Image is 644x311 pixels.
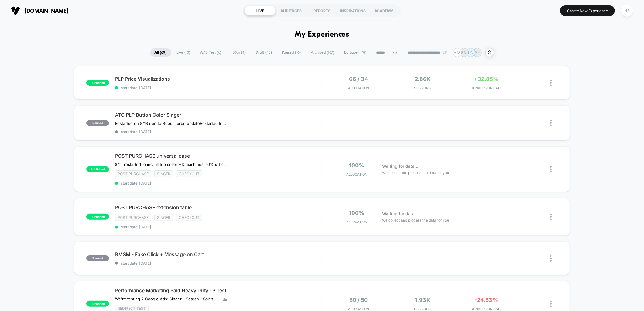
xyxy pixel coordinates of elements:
img: Visually logo [11,6,20,15]
span: start date: [DATE] [115,181,322,186]
span: Singer [154,170,173,177]
img: close [550,214,552,220]
div: + 18 [453,48,462,57]
span: 50 / 50 [350,297,368,303]
div: REPORTS [307,6,337,15]
span: By Label [344,50,359,55]
span: ATC PLP Button Color Singer [115,112,322,118]
span: Sessions [392,307,453,311]
p: PK [475,50,480,55]
span: 66 / 34 [349,76,368,82]
span: [DOMAIN_NAME] [25,8,69,14]
h1: My Experiences [295,30,349,39]
span: start date: [DATE] [115,261,322,266]
div: AUDIENCES [276,6,307,15]
span: published [86,166,109,172]
span: paused [86,120,109,126]
span: start date: [DATE] [115,225,322,229]
span: +32.85% [474,76,499,82]
span: Waiting for data... [382,163,418,169]
img: close [550,255,552,262]
span: checkout [176,214,202,221]
span: Draft ( 43 ) [251,48,277,57]
span: Allocation [348,307,369,311]
span: 1.93k [415,297,430,303]
span: Allocation [346,172,367,176]
div: INSPIRATIONS [337,6,368,15]
span: 100% [349,162,364,169]
button: HE [619,5,635,17]
span: -24.53% [475,297,498,303]
span: A/B Test ( 6 ) [196,48,226,57]
img: close [550,301,552,307]
img: end [443,51,447,54]
p: LC [468,50,473,55]
span: Post Purchase [115,214,151,221]
span: We're testing 2 Google Ads: Singer - Search - Sales - Heavy Duty - Nonbrand and SINGER - PMax - H... [115,296,219,301]
div: HE [621,5,633,17]
div: LIVE [245,6,276,15]
span: checkout [176,170,202,177]
span: Archived ( 107 ) [307,48,339,57]
button: Create New Experience [560,5,615,16]
span: paused [86,255,109,261]
img: close [550,166,552,172]
span: Sessions [392,86,453,90]
span: Performance Marketing Paid Heavy Duty LP Test [115,287,322,293]
p: BD [461,50,467,55]
span: start date: [DATE] [115,85,322,90]
span: We collect and process the data for you [382,170,449,176]
span: 2.86k [414,76,431,82]
span: start date: [DATE] [115,129,322,134]
span: We collect and process the data for you [382,217,449,223]
span: Allocation [346,220,367,224]
span: published [86,80,109,86]
span: published [86,214,109,220]
img: close [550,120,552,126]
span: Live ( 10 ) [172,48,195,57]
span: Singer [154,214,173,221]
span: All ( 69 ) [150,48,171,57]
img: close [550,80,552,86]
span: CONVERSION RATE [456,86,517,90]
span: Paused ( 16 ) [278,48,306,57]
div: ACADEMY [368,6,399,15]
span: Waiting for data... [382,210,418,217]
span: Allocation [348,86,369,90]
span: PLP Price Visualizations [115,76,322,82]
span: 8/15 restarted to incl all top seller HD machines, 10% off case0% CR when we have 0% discount8/1 ... [115,162,227,167]
span: POST PURCHASE extension table [115,204,322,210]
span: Post Purchase [115,170,151,177]
span: CONVERSION RATE [456,307,517,311]
span: Restarted on 8/18 due to Boost Turbo updateRestarted test of 7/19: only no atc button challenger ... [115,121,227,126]
span: BMSM - Fake Click + Message on Cart [115,251,322,257]
span: published [86,301,109,307]
span: 100% ( 4 ) [227,48,250,57]
span: POST PURCHASE universal case [115,153,322,159]
button: [DOMAIN_NAME] [9,6,70,15]
span: 100% [349,210,364,216]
